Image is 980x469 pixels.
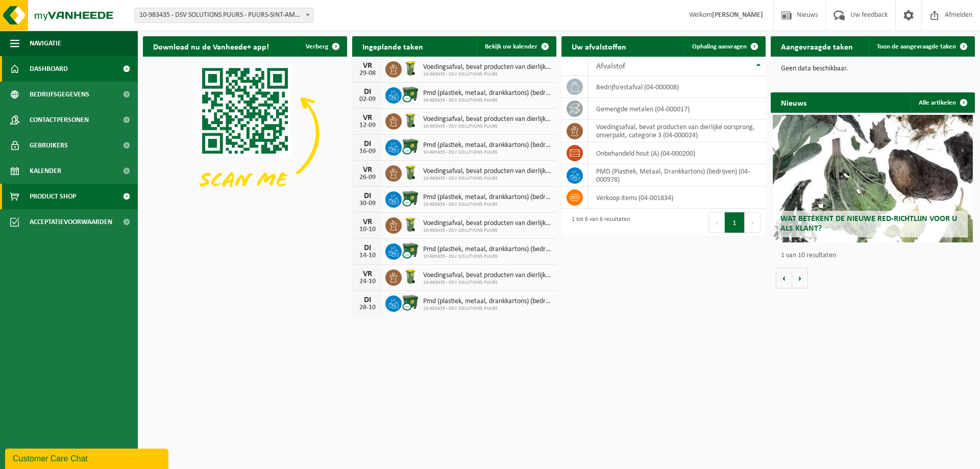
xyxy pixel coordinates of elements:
[357,218,378,226] div: VR
[402,190,419,207] img: WB-1100-CU
[423,97,551,104] span: 10-983435 - DSV SOLUTIONS PUURS
[423,306,551,312] span: 10-983435 - DSV SOLUTIONS PUURS
[423,167,551,176] span: Voedingsafval, bevat producten van dierlijke oorsprong, onverpakt, categorie 3
[776,268,792,288] button: Vorige
[596,62,625,70] span: Afvalstof
[402,268,419,285] img: WB-0140-HPE-GN-50
[357,122,378,129] div: 12-09
[402,112,419,129] img: WB-0140-HPE-GN-50
[792,268,808,288] button: Volgende
[589,164,766,187] td: PMD (Plastiek, Metaal, Drankkartons) (bedrijven) (04-000978)
[589,142,766,164] td: onbehandeld hout (A) (04-000200)
[352,36,433,56] h2: Ingeplande taken
[402,86,419,103] img: WB-1100-CU
[357,192,378,200] div: DI
[725,212,745,233] button: 1
[423,150,551,156] span: 10-983435 - DSV SOLUTIONS PUURS
[30,31,61,56] span: Navigatie
[30,107,89,133] span: Contactpersonen
[30,82,89,107] span: Bedrijfsgegevens
[423,115,551,124] span: Voedingsafval, bevat producten van dierlijke oorsprong, onverpakt, categorie 3
[402,242,419,259] img: WB-1100-CU
[567,211,630,234] div: 1 tot 6 van 6 resultaten
[402,60,419,77] img: WB-0140-HPE-GN-50
[485,43,537,50] span: Bekijk uw kalender
[423,141,551,150] span: Pmd (plastiek, metaal, drankkartons) (bedrijven)
[771,36,863,56] h2: Aangevraagde taken
[423,193,551,202] span: Pmd (plastiek, metaal, drankkartons) (bedrijven)
[357,96,378,103] div: 02-09
[692,43,747,50] span: Ophaling aanvragen
[423,124,551,130] span: 10-983435 - DSV SOLUTIONS PUURS
[143,36,279,56] h2: Download nu de Vanheede+ app!
[589,187,766,209] td: verkoop items (04-001834)
[357,244,378,252] div: DI
[402,138,419,155] img: WB-1100-CU
[306,43,328,50] span: Verberg
[5,447,170,469] iframe: chat widget
[298,36,346,57] button: Verberg
[357,270,378,278] div: VR
[357,200,378,207] div: 30-09
[423,254,551,260] span: 10-983435 - DSV SOLUTIONS PUURS
[781,252,970,259] p: 1 van 10 resultaten
[423,298,551,306] span: Pmd (plastiek, metaal, drankkartons) (bedrijven)
[357,174,378,181] div: 26-09
[423,89,551,97] span: Pmd (plastiek, metaal, drankkartons) (bedrijven)
[135,8,313,23] span: 10-983435 - DSV SOLUTIONS PUURS - PUURS-SINT-AMANDS
[357,88,378,96] div: DI
[357,148,378,155] div: 16-09
[773,115,973,242] a: Wat betekent de nieuwe RED-richtlijn voor u als klant?
[423,280,551,286] span: 10-983435 - DSV SOLUTIONS PUURS
[712,11,763,19] strong: [PERSON_NAME]
[357,252,378,259] div: 14-10
[357,140,378,148] div: DI
[423,228,551,234] span: 10-983435 - DSV SOLUTIONS PUURS
[357,114,378,122] div: VR
[30,158,61,184] span: Kalender
[357,62,378,70] div: VR
[357,70,378,77] div: 29-08
[745,212,761,233] button: Next
[589,120,766,142] td: voedingsafval, bevat producten van dierlijke oorsprong, onverpakt, categorie 3 (04-000024)
[402,164,419,181] img: WB-0140-HPE-GN-50
[30,184,76,209] span: Product Shop
[477,36,555,57] a: Bekijk uw kalender
[423,63,551,71] span: Voedingsafval, bevat producten van dierlijke oorsprong, onverpakt, categorie 3
[30,209,112,235] span: Acceptatievoorwaarden
[877,43,956,50] span: Toon de aangevraagde taken
[780,215,957,233] span: Wat betekent de nieuwe RED-richtlijn voor u als klant?
[357,296,378,304] div: DI
[357,278,378,285] div: 24-10
[423,219,551,228] span: Voedingsafval, bevat producten van dierlijke oorsprong, onverpakt, categorie 3
[423,245,551,254] span: Pmd (plastiek, metaal, drankkartons) (bedrijven)
[135,8,313,22] span: 10-983435 - DSV SOLUTIONS PUURS - PUURS-SINT-AMANDS
[423,71,551,78] span: 10-983435 - DSV SOLUTIONS PUURS
[684,36,765,57] a: Ophaling aanvragen
[589,98,766,120] td: gemengde metalen (04-000017)
[869,36,974,57] a: Toon de aangevraagde taken
[357,226,378,233] div: 10-10
[30,56,68,82] span: Dashboard
[423,176,551,182] span: 10-983435 - DSV SOLUTIONS PUURS
[423,271,551,280] span: Voedingsafval, bevat producten van dierlijke oorsprong, onverpakt, categorie 3
[561,36,636,56] h2: Uw afvalstoffen
[30,133,68,158] span: Gebruikers
[911,92,974,113] a: Alle artikelen
[357,304,378,311] div: 28-10
[771,92,817,112] h2: Nieuws
[402,216,419,233] img: WB-0140-HPE-GN-50
[423,202,551,208] span: 10-983435 - DSV SOLUTIONS PUURS
[402,294,419,311] img: WB-1100-CU
[589,76,766,98] td: bedrijfsrestafval (04-000008)
[708,212,725,233] button: Previous
[357,166,378,174] div: VR
[781,65,965,72] p: Geen data beschikbaar.
[143,57,347,210] img: Download de VHEPlus App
